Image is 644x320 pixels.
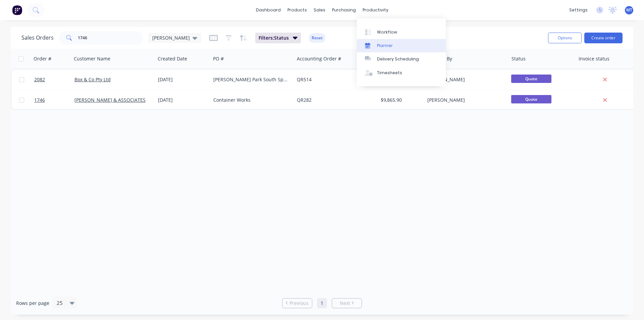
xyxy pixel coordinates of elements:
a: Delivery Scheduling [357,52,446,66]
a: dashboard [253,5,284,15]
div: products [284,5,310,15]
span: MT [626,7,632,13]
a: Previous page [282,300,312,307]
a: QR514 [297,76,312,83]
span: [PERSON_NAME] [152,34,190,41]
div: PO # [213,55,224,62]
div: [PERSON_NAME] [427,97,502,103]
button: Reset [309,33,325,43]
img: Factory [12,5,22,15]
button: Filters:Status [255,33,301,43]
span: Filters: Status [259,35,289,41]
div: sales [310,5,329,15]
span: Previous [289,300,309,307]
div: Planner [377,43,393,49]
a: Page 1 is your current page [317,298,327,308]
div: Container Works [213,97,288,103]
a: Planner [357,39,446,52]
div: [PERSON_NAME] Park South Sports Club [213,76,288,83]
button: Options [548,33,582,43]
div: productivity [359,5,392,15]
span: 1746 [34,97,45,103]
a: Timesheets [357,66,446,80]
a: QR282 [297,97,312,103]
div: Timesheets [377,70,402,76]
a: Next page [332,300,362,307]
div: Accounting Order # [297,55,341,62]
button: Create order [584,33,623,43]
a: Workflow [357,25,446,39]
div: Created Date [158,55,187,62]
div: Workflow [377,29,397,35]
div: [DATE] [158,76,208,83]
span: Next [340,300,350,307]
div: Invoice status [579,55,609,62]
ul: Pagination [279,298,365,308]
div: Customer Name [74,55,110,62]
div: Status [512,55,526,62]
div: purchasing [329,5,359,15]
a: 1746 [34,90,74,110]
div: $9,865.90 [381,97,420,103]
span: Quote [511,75,551,83]
div: [PERSON_NAME] [427,76,502,83]
a: Box & Co Pty Ltd [74,76,111,83]
h1: Sales Orders [21,35,54,41]
a: [PERSON_NAME] & ASSOCIATES [74,97,146,103]
div: [DATE] [158,97,208,103]
a: 2082 [34,70,74,90]
span: 2082 [34,76,45,83]
input: Search... [78,31,143,45]
div: Order # [34,55,51,62]
div: settings [566,5,591,15]
div: Delivery Scheduling [377,56,419,62]
span: Rows per page [16,300,49,307]
span: Quote [511,95,551,103]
